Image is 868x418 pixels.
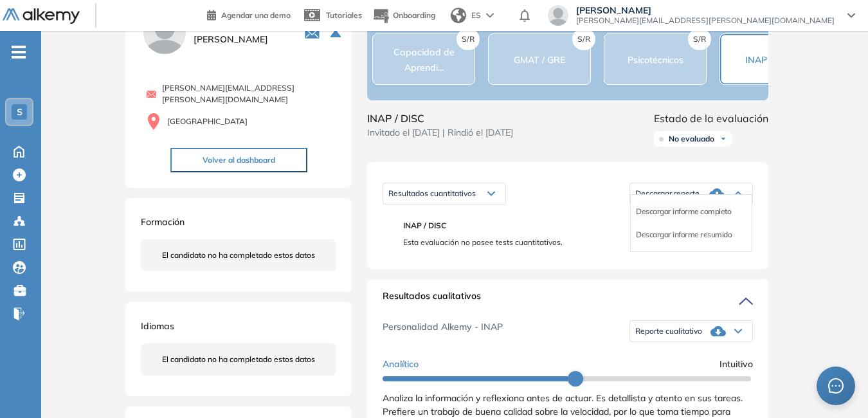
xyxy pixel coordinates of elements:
span: [GEOGRAPHIC_DATA] [PERSON_NAME] [194,19,289,46]
span: No evaluado [669,134,714,144]
span: Capacidad de Aprendi... [393,46,455,73]
a: Agendar una demo [207,6,291,22]
span: S/R [457,28,480,50]
span: Esta evaluación no posee tests cuantitativos. [403,237,743,248]
span: Tutoriales [326,10,362,20]
button: Volver al dashboard [170,148,307,172]
img: PROFILE_MENU_LOGO_USER [141,9,188,57]
span: Reporte cualitativo [635,326,702,336]
span: Resultados cualitativos [383,289,481,310]
span: INAP / DISC [403,220,743,232]
span: [PERSON_NAME] [576,5,835,15]
button: Seleccione la evaluación activa [325,21,348,44]
img: Logo [3,8,80,24]
span: Descargar reporte [635,188,700,199]
span: Resultados cuantitativos [388,188,476,198]
span: Intuitivo [719,358,753,371]
span: Personalidad Alkemy - INAP [383,320,503,342]
span: Psicotécnicos [628,54,683,66]
img: world [451,8,466,23]
span: Invitado el [DATE] | Rindió el [DATE] [367,126,513,140]
span: Estado de la evaluación [654,111,768,126]
span: [PERSON_NAME][EMAIL_ADDRESS][PERSON_NAME][DOMAIN_NAME] [162,82,336,105]
span: S [17,107,23,117]
span: Formación [141,216,185,228]
span: GMAT / GRE [514,54,565,66]
span: Agendar una demo [221,10,291,20]
span: ES [471,10,481,21]
span: INAP / DISC [367,111,513,126]
span: Analítico [383,358,419,371]
button: Onboarding [372,2,435,30]
span: [PERSON_NAME][EMAIL_ADDRESS][PERSON_NAME][DOMAIN_NAME] [576,15,835,26]
span: [GEOGRAPHIC_DATA] [167,116,248,127]
span: Idiomas [141,320,174,332]
span: S/R [688,28,711,50]
span: El candidato no ha completado estos datos [162,354,315,365]
span: INAP / DISC [745,54,797,66]
span: S/R [572,28,595,50]
i: - [12,51,26,53]
span: Onboarding [393,10,435,20]
img: Ícono de flecha [719,135,727,143]
li: Descargar informe resumido [636,228,732,241]
li: Descargar informe completo [636,205,731,218]
span: message [828,378,844,394]
img: arrow [486,13,494,18]
span: El candidato no ha completado estos datos [162,250,315,261]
